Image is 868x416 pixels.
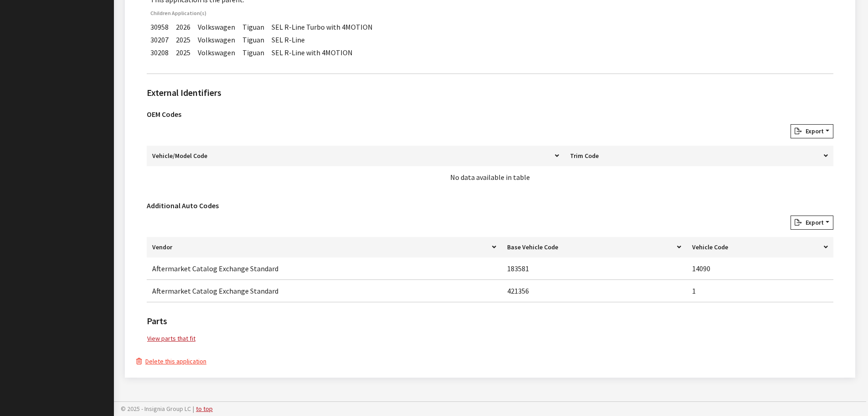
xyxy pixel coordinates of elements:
[147,21,172,33] td: 30958
[802,218,824,226] span: Export
[239,46,268,59] td: Tiguan
[239,21,268,33] td: Tiguan
[268,21,376,33] td: SEL R-Line Turbo with 4MOTION
[687,280,833,302] td: 1
[687,237,833,258] th: Vehicle Code: activate to sort column ascending
[147,46,172,59] td: 30208
[502,280,687,302] td: 421356
[136,356,207,367] button: Delete this application
[196,405,213,413] a: to top
[172,33,194,46] td: 2025
[194,21,239,33] td: Volkswagen
[172,21,194,33] td: 2026
[502,258,687,280] td: 183581
[802,127,824,135] span: Export
[147,333,196,344] a: View parts that fit
[193,405,194,413] span: |
[268,33,376,46] td: SEL R-Line
[239,33,268,46] td: Tiguan
[147,86,833,100] h2: External Identifiers
[147,109,833,120] h3: OEM Codes
[791,216,833,230] button: Export
[565,146,833,166] th: Trim Code: activate to sort column ascending
[147,237,502,258] th: Vendor: activate to sort column descending
[194,46,239,59] td: Volkswagen
[147,314,833,328] h2: Parts
[147,258,502,280] td: Aftermarket Catalog Exchange Standard
[147,146,565,166] th: Vehicle/Model Code: activate to sort column descending
[147,6,376,21] th: Children Application(s)
[502,237,687,258] th: Base Vehicle Code: activate to sort column ascending
[147,200,833,211] h3: Additional Auto Codes
[147,166,833,188] td: No data available in table
[121,405,191,413] span: © 2025 - Insignia Group LC
[194,33,239,46] td: Volkswagen
[147,33,172,46] td: 30207
[268,46,376,59] td: SEL R-Line with 4MOTION
[147,280,502,302] td: Aftermarket Catalog Exchange Standard
[791,124,833,138] button: Export
[687,258,833,280] td: 14090
[172,46,194,59] td: 2025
